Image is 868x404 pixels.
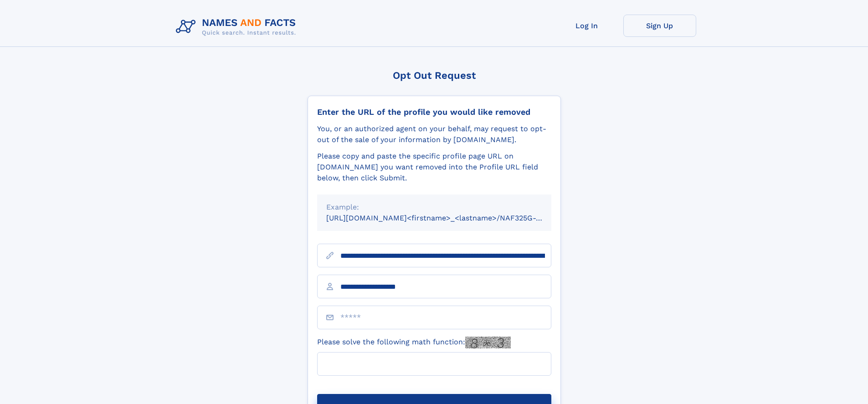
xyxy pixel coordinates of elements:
[623,15,696,37] a: Sign Up
[317,107,551,117] div: Enter the URL of the profile you would like removed
[308,70,561,81] div: Opt Out Request
[172,15,303,39] img: Logo Names and Facts
[326,202,542,213] div: Example:
[326,214,569,222] small: [URL][DOMAIN_NAME]<firstname>_<lastname>/NAF325G-xxxxxxxx
[550,15,623,37] a: Log In
[317,337,511,348] label: Please solve the following math function:
[317,151,551,184] div: Please copy and paste the specific profile page URL on [DOMAIN_NAME] you want removed into the Pr...
[317,123,551,145] div: You, or an authorized agent on your behalf, may request to opt-out of the sale of your informatio...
